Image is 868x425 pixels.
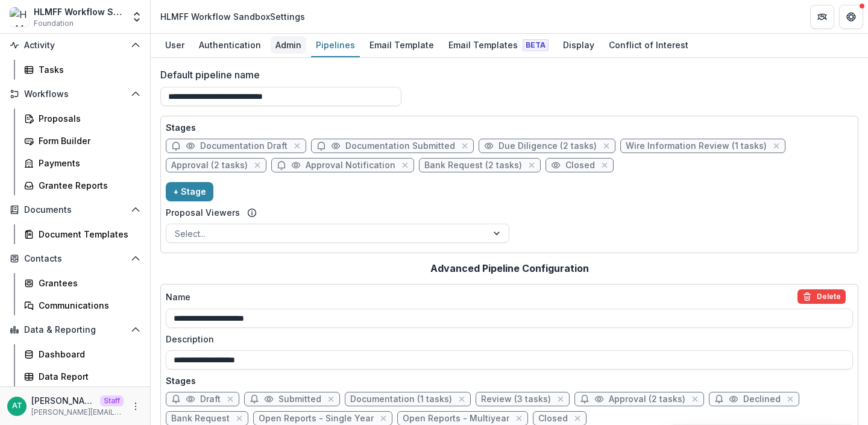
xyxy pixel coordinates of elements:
[444,36,553,54] div: Email Templates
[24,40,126,51] span: Activity
[166,291,190,303] p: Name
[555,393,567,405] button: close
[403,414,509,424] span: Open Reports - Multiyear
[39,348,136,360] div: Dashboard
[325,393,337,405] button: close
[160,10,305,23] div: HLMFF Workflow Sandbox Settings
[19,153,145,173] a: Payments
[39,157,136,169] div: Payments
[599,159,611,171] button: close
[24,205,126,215] span: Documents
[39,63,136,76] div: Tasks
[459,140,471,152] button: close
[24,325,126,335] span: Data & Reporting
[5,84,145,104] button: Open Workflows
[797,289,846,304] button: delete
[128,399,143,414] button: More
[39,134,136,147] div: Form Builder
[430,263,589,274] h2: Advanced Pipeline Configuration
[19,131,145,151] a: Form Builder
[770,140,782,152] button: close
[19,175,145,195] a: Grantee Reports
[34,5,124,18] div: HLMFF Workflow Sandbox
[171,414,230,424] span: Bank Request
[39,228,136,241] div: Document Templates
[166,374,853,387] p: Stages
[424,160,522,171] span: Bank Request (2 tasks)
[19,367,145,386] a: Data Report
[166,333,846,345] label: Description
[609,394,685,405] span: Approval (2 tasks)
[513,412,525,424] button: close
[565,160,595,171] span: Closed
[784,393,796,405] button: close
[160,36,189,54] div: User
[558,34,599,57] a: Display
[19,224,145,244] a: Document Templates
[160,68,851,82] label: Default pipeline name
[166,182,213,201] button: + Stage
[498,141,597,151] span: Due Diligence (2 tasks)
[39,112,136,125] div: Proposals
[5,200,145,219] button: Open Documents
[481,394,551,405] span: Review (3 tasks)
[291,140,303,152] button: close
[5,249,145,268] button: Open Contacts
[156,8,310,25] nav: breadcrumb
[10,7,29,27] img: HLMFF Workflow Sandbox
[19,273,145,293] a: Grantees
[278,394,321,405] span: Submitted
[100,395,124,406] p: Staff
[345,141,455,151] span: Documentation Submitted
[259,414,374,424] span: Open Reports - Single Year
[39,299,136,312] div: Communications
[39,179,136,192] div: Grantee Reports
[365,36,439,54] div: Email Template
[31,394,95,407] p: [PERSON_NAME]
[538,414,568,424] span: Closed
[311,36,360,54] div: Pipelines
[166,206,240,219] label: Proposal Viewers
[224,393,236,405] button: close
[311,34,360,57] a: Pipelines
[194,34,266,57] a: Authentication
[39,277,136,289] div: Grantees
[626,141,767,151] span: Wire Information Review (1 tasks)
[200,394,221,405] span: Draft
[19,344,145,364] a: Dashboard
[128,5,145,29] button: Open entity switcher
[743,394,781,405] span: Declined
[558,36,599,54] div: Display
[399,159,411,171] button: close
[377,412,389,424] button: close
[160,34,189,57] a: User
[233,412,245,424] button: close
[251,159,263,171] button: close
[31,407,124,418] p: [PERSON_NAME][EMAIL_ADDRESS][DOMAIN_NAME]
[19,295,145,315] a: Communications
[365,34,439,57] a: Email Template
[306,160,395,171] span: Approval Notification
[456,393,468,405] button: close
[194,36,266,54] div: Authentication
[19,109,145,128] a: Proposals
[19,60,145,80] a: Tasks
[839,5,863,29] button: Get Help
[34,18,74,29] span: Foundation
[604,34,693,57] a: Conflict of Interest
[24,254,126,264] span: Contacts
[526,159,538,171] button: close
[24,89,126,99] span: Workflows
[571,412,583,424] button: close
[166,121,853,134] p: Stages
[523,39,549,51] span: Beta
[200,141,288,151] span: Documentation Draft
[12,402,22,410] div: Anna Test
[171,160,248,171] span: Approval (2 tasks)
[39,370,136,383] div: Data Report
[5,36,145,55] button: Open Activity
[350,394,452,405] span: Documentation (1 tasks)
[271,34,306,57] a: Admin
[271,36,306,54] div: Admin
[444,34,553,57] a: Email Templates Beta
